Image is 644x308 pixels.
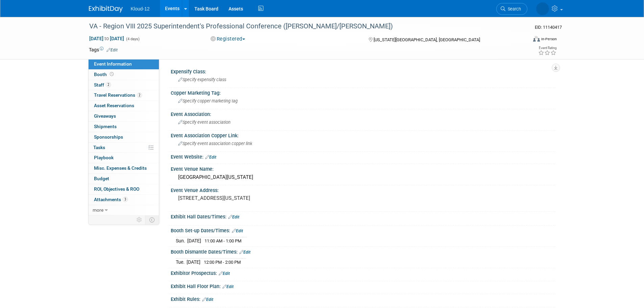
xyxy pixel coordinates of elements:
div: Exhibitor Prospectus: [171,268,555,277]
div: Exhibit Hall Floor Plan: [171,281,555,290]
div: Event Website: [171,152,555,161]
a: Budget [89,174,159,184]
a: Playbook [89,153,159,163]
span: Kloud-12 [131,6,150,11]
div: Event Association: [171,109,555,118]
div: Booth Set-up Dates/Times: [171,226,555,234]
div: Copper Marketing Tag: [171,88,555,96]
a: Attachments3 [89,195,159,205]
span: Shipments [94,124,117,129]
td: [DATE] [187,258,200,265]
div: Event Venue Name: [171,164,555,172]
a: Search [496,3,527,15]
a: Tasks [89,143,159,153]
span: Asset Reservations [94,103,134,108]
a: Staff2 [89,80,159,90]
img: ExhibitDay [89,6,123,13]
img: Format-Inperson.png [533,36,540,42]
a: Event Information [89,59,159,69]
td: [DATE] [187,237,201,244]
span: Travel Reservations [94,92,142,98]
td: Tags [89,46,118,53]
img: Kelli Martines [536,2,549,15]
a: Giveaways [89,111,159,121]
div: Event Format [487,35,557,45]
div: Exhibit Hall Dates/Times: [171,212,555,220]
a: Edit [219,271,230,276]
span: Search [505,6,521,11]
td: Sun. [176,237,187,244]
span: ROI, Objectives & ROO [94,186,139,192]
button: Registered [208,35,248,43]
span: to [103,36,110,41]
a: Edit [205,155,216,160]
td: Tue. [176,258,187,265]
a: Shipments [89,122,159,132]
span: Booth not reserved yet [109,72,115,77]
a: Sponsorships [89,132,159,142]
span: [DATE] [DATE] [89,35,124,42]
span: Booth [94,72,115,77]
div: [GEOGRAPHIC_DATA][US_STATE] [176,172,550,183]
pre: [STREET_ADDRESS][US_STATE] [178,195,324,201]
a: Booth [89,70,159,80]
a: Asset Reservations [89,101,159,111]
a: Edit [106,48,118,52]
span: [US_STATE][GEOGRAPHIC_DATA], [GEOGRAPHIC_DATA] [374,37,480,42]
td: Toggle Event Tabs [145,215,159,224]
a: more [89,205,159,215]
a: Edit [228,215,239,219]
span: Specify copper marketing tag [178,98,238,103]
div: Expensify Class: [171,67,555,75]
div: In-Person [541,37,557,42]
span: 3 [123,197,128,202]
span: Specify expensify class [178,77,226,82]
a: Edit [202,297,213,302]
span: Event ID: 11140417 [535,25,562,30]
span: 11:00 AM - 1:00 PM [205,238,241,243]
span: 2 [137,93,142,98]
div: Exhibit Rules: [171,294,555,303]
span: Playbook [94,155,114,160]
span: 12:00 PM - 2:00 PM [204,260,241,265]
div: Event Rating [538,46,556,50]
span: Sponsorships [94,134,123,140]
a: Edit [239,250,251,255]
a: Misc. Expenses & Credits [89,163,159,173]
span: Specify event association copper link [178,141,252,146]
span: Staff [94,82,111,88]
td: Personalize Event Tab Strip [134,215,145,224]
span: more [93,207,103,213]
div: Event Venue Address: [171,185,555,194]
span: Misc. Expenses & Credits [94,165,147,171]
a: Edit [222,284,234,289]
a: ROI, Objectives & ROO [89,184,159,194]
div: Booth Dismantle Dates/Times: [171,247,555,256]
div: VA - Region VIII 2025 Superintendent's Professional Conference ([PERSON_NAME]/[PERSON_NAME]) [87,20,517,32]
span: Attachments [94,197,128,202]
span: Specify event association [178,120,231,125]
span: Tasks [93,145,105,150]
span: Giveaways [94,113,116,119]
span: 2 [106,82,111,87]
span: (4 days) [125,37,140,41]
span: Budget [94,176,109,181]
a: Edit [232,229,243,233]
a: Travel Reservations2 [89,90,159,100]
div: Event Association Copper Link: [171,131,555,139]
span: Event Information [94,61,132,67]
